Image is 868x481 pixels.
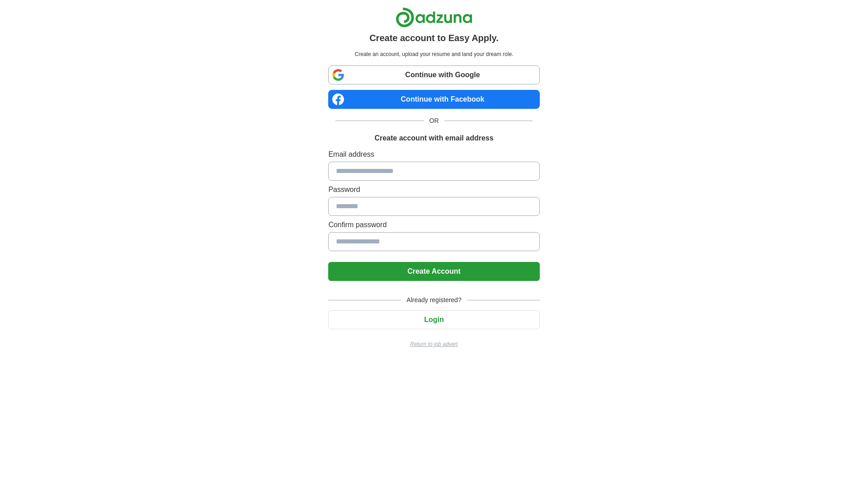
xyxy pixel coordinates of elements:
[328,340,539,348] a: Return to job advert
[328,219,539,230] label: Confirm password
[328,184,539,195] label: Password
[328,65,539,84] a: Continue with Google
[328,316,539,323] a: Login
[328,262,539,281] button: Create Account
[396,7,472,28] img: Adzuna logo
[328,310,539,329] button: Login
[328,90,539,109] a: Continue with Facebook
[424,116,444,126] span: OR
[330,50,538,58] p: Create an account, upload your resume and land your dream role.
[374,133,493,144] h1: Create account with email address
[328,149,539,160] label: Email address
[401,295,467,305] span: Already registered?
[369,31,499,45] h1: Create account to Easy Apply.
